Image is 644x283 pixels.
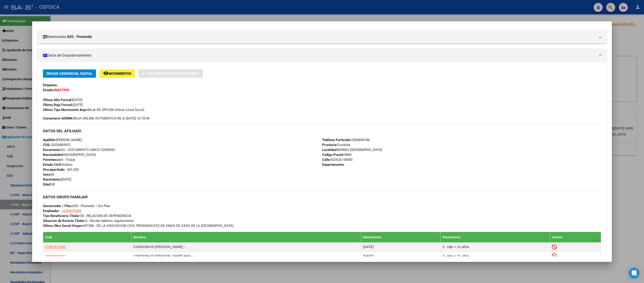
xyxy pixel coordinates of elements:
button: Enviar Credencial Digital [43,69,96,78]
span: M [43,172,54,177]
strong: Calle: [322,158,331,162]
span: BARRIO [GEOGRAPHIC_DATA] [322,148,382,152]
mat-expansion-panel-header: Gerenciador:A05 - Premedic [38,30,606,44]
strong: Gerenciador / Plan: [43,204,72,208]
td: CORDOBA DI [PERSON_NAME] - [131,242,361,251]
span: [GEOGRAPHIC_DATA] [43,153,96,157]
span: 00 - RELACION DE DEPENDENCIA [43,214,131,218]
strong: Teléfono Particular: [322,138,352,142]
th: CUIL [43,232,131,242]
strong: Empleador: [43,209,60,213]
td: 3 - Hijo < 21 años [441,252,550,261]
strong: Situacion de Revista Titular: [43,219,85,223]
mat-expansion-panel-header: Datos de Empadronamiento [38,49,606,62]
th: Nombre [131,232,361,242]
strong: Tipo Beneficiario Titular: [43,214,80,218]
span: [DATE] [43,103,83,107]
span: 0 - Recibe haberes regularmente [43,219,134,223]
th: Parentesco [441,232,550,242]
span: 3584844186 [322,138,370,142]
span: 20326805921 [43,143,71,147]
strong: Última Alta Formal: [43,98,72,102]
span: 0 - Titular [43,158,75,162]
span: 33669070689 [62,209,81,213]
td: [DATE] [361,252,441,261]
td: 3 - Hijo < 21 años [441,242,550,251]
td: CORDOBA DI [PERSON_NAME] ANG - [131,252,361,261]
strong: Última Baja Formal: [43,103,73,107]
div: Open Intercom Messenger [629,268,640,279]
span: 20588256597 [45,254,66,258]
strong: INACTIVO [54,88,69,92]
strong: CUIL: [43,143,51,147]
strong: Discapacitado: [43,168,65,172]
td: [DATE] [361,242,441,251]
strong: Nacimiento: [43,177,61,181]
button: Movimientos [100,69,135,78]
strong: Ultimo Tipo Movimiento Baja: [43,108,87,112]
i: NO (00) [67,168,78,172]
button: Sin Certificado Discapacidad [138,69,203,78]
mat-panel-title: Datos de Empadronamiento [43,53,596,58]
div: Datos de Empadronamiento [38,62,606,272]
strong: Comentario ADMIN: [43,116,73,120]
mat-icon: remove_red_eye [103,71,109,76]
h3: DATOS DEL AFILIADO [43,128,601,133]
span: 5800 [322,153,351,157]
mat-panel-title: Gerenciador: [43,34,596,40]
strong: Nacionalidad: [43,153,63,157]
span: 27597971562 [45,245,66,249]
strong: Etiquetas: [43,83,58,87]
strong: Ultima Obra Social Origen: [43,224,83,228]
span: Soltero [43,163,73,167]
span: DU - DOCUMENTO UNICO 32680592 [43,148,115,152]
span: A05 - Premedic / Sin Plan [43,204,110,208]
span: 001508 - DE LA ASOCIACION CIVIL PROSINDICATO DE AMAS DE CASA DE LA [GEOGRAPHIC_DATA] [43,224,233,228]
strong: Localidad: [322,148,337,152]
span: Enviar Credencial Digital [47,72,92,76]
span: BAJA RG OPCION Online (clave fiscal) [43,108,144,112]
strong: Apellido: [43,138,56,142]
strong: A05 - Premedic [67,34,92,40]
span: IGUAZU 00000 [322,158,352,162]
strong: Estado: [43,88,54,92]
span: Sin Certificado Discapacidad [147,72,199,76]
span: 38 [43,182,55,186]
span: Cordoba [322,143,350,147]
strong: Departamento: [322,163,344,167]
strong: Estado Civil: [43,163,62,167]
h3: DATOS GRUPO FAMILIAR [43,195,601,199]
strong: Edad: [43,182,51,186]
span: Movimientos [109,72,131,76]
th: Activo [550,232,601,242]
strong: Documento: [43,148,61,152]
th: Nacimiento [361,232,441,242]
strong: Sexo: [43,172,51,177]
span: [DATE] [43,98,82,102]
strong: Código Postal: [322,153,344,157]
strong: Parentesco: [43,158,61,162]
strong: Provincia: [322,143,337,147]
span: BAJA ONLINE AUTOMATICA RG el [DATE] 10:18:40 [43,116,149,121]
span: [PERSON_NAME] [43,138,82,142]
span: [DATE] [43,177,71,181]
